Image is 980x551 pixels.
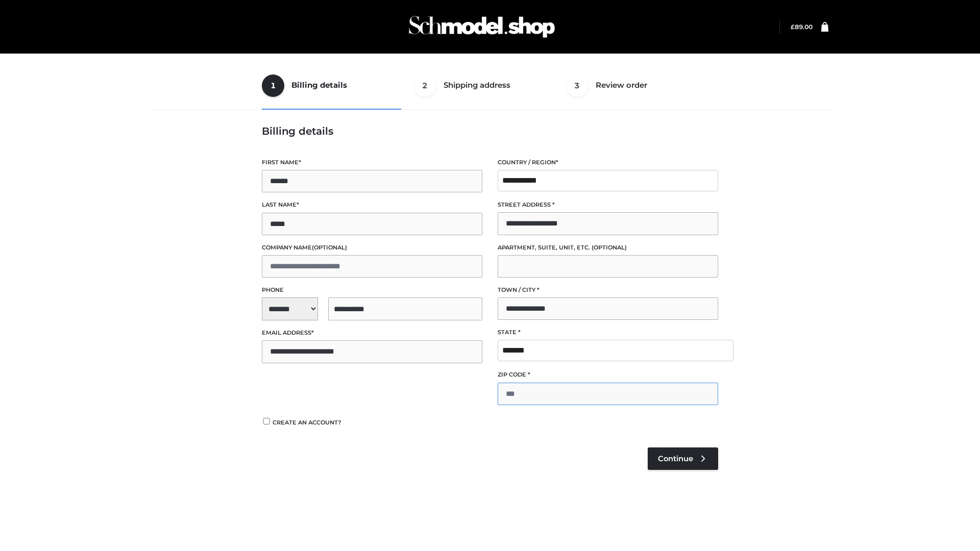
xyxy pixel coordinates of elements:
label: ZIP Code [498,370,718,380]
label: State [498,328,718,337]
label: First name [262,158,482,167]
h3: Billing details [262,125,718,137]
label: Apartment, suite, unit, etc. [498,243,718,253]
a: Continue [648,447,718,470]
img: Schmodel Admin 964 [405,7,558,47]
a: £89.00 [791,23,813,31]
span: Create an account? [273,419,341,426]
span: (optional) [592,244,627,251]
label: Email address [262,328,482,338]
label: Company name [262,243,482,253]
span: (optional) [312,244,347,251]
bdi: 89.00 [791,23,813,31]
span: Continue [658,454,693,463]
input: Create an account? [262,418,271,424]
label: Street address [498,200,718,210]
label: Country / Region [498,158,718,167]
label: Last name [262,200,482,210]
span: £ [791,23,795,31]
label: Phone [262,285,482,295]
label: Town / City [498,285,718,295]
